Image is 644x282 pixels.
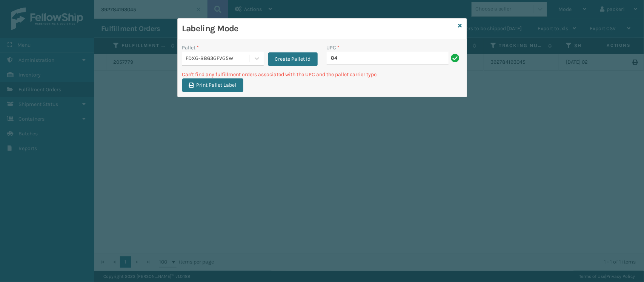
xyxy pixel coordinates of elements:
[182,70,462,78] p: Can't find any fulfillment orders associated with the UPC and the pallet carrier type.
[268,52,318,66] button: Create Pallet Id
[186,55,251,63] div: FDXG-8863GFVG5W
[327,44,340,52] label: UPC
[182,23,455,34] h3: Labeling Mode
[182,44,199,52] label: Pallet
[182,78,243,92] button: Print Pallet Label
